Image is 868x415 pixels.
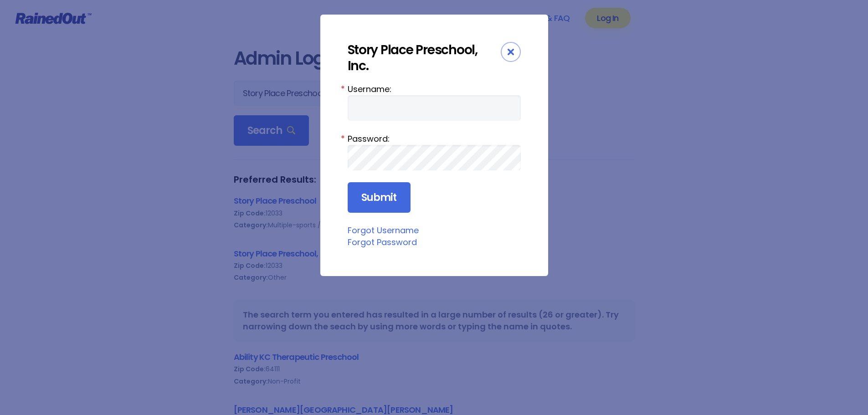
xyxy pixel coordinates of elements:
input: Submit [348,182,411,213]
a: Forgot Password [348,236,417,248]
label: Password: [348,133,521,145]
div: Story Place Preschool, Inc. [348,42,501,74]
div: Close [501,42,521,62]
label: Username: [348,83,521,95]
a: Forgot Username [348,225,419,236]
